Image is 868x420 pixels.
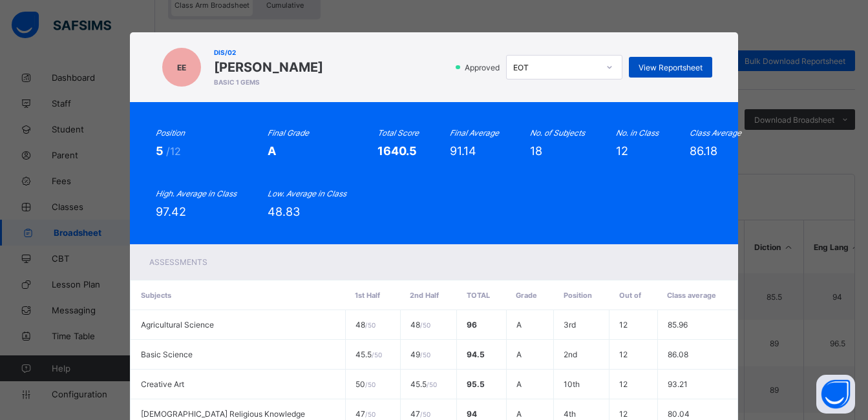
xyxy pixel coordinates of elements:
[668,379,688,389] span: 93.21
[355,320,376,330] span: 48
[214,78,323,86] span: BASIC 1 GEMS
[690,128,741,138] i: Class Average
[564,379,580,389] span: 10th
[410,320,430,330] span: 48
[410,291,439,300] span: 2nd Half
[420,351,430,359] span: / 50
[516,320,522,330] span: A
[619,379,628,389] span: 12
[365,410,376,418] span: / 50
[516,409,522,419] span: A
[214,48,323,56] span: DIS/02
[619,291,641,300] span: Out of
[166,145,181,158] span: /12
[616,144,628,158] span: 12
[372,351,382,359] span: / 50
[149,257,207,267] span: Assessments
[156,128,185,138] i: Position
[141,409,305,419] span: [DEMOGRAPHIC_DATA] Religious Knowledge
[156,144,166,158] span: 5
[564,350,577,359] span: 2nd
[516,291,537,300] span: Grade
[450,144,476,158] span: 91.14
[410,409,430,419] span: 47
[420,321,430,329] span: / 50
[420,410,430,418] span: / 50
[156,205,186,218] span: 97.42
[619,409,628,419] span: 12
[355,379,376,389] span: 50
[616,128,659,138] i: No. in Class
[690,144,717,158] span: 86.18
[619,320,628,330] span: 12
[268,128,309,138] i: Final Grade
[268,189,346,198] i: Low. Average in Class
[467,379,485,389] span: 95.5
[467,320,477,330] span: 96
[564,320,576,330] span: 3rd
[450,128,499,138] i: Final Average
[427,381,437,388] span: / 50
[214,59,323,75] span: [PERSON_NAME]
[141,350,193,359] span: Basic Science
[530,128,585,138] i: No. of Subjects
[377,128,419,138] i: Total Score
[564,291,592,300] span: Position
[268,205,300,218] span: 48.83
[355,291,380,300] span: 1st Half
[410,379,437,389] span: 45.5
[513,63,598,72] div: EOT
[141,320,214,330] span: Agricultural Science
[156,189,237,198] i: High. Average in Class
[668,320,688,330] span: 85.96
[141,379,184,389] span: Creative Art
[516,350,522,359] span: A
[355,409,376,419] span: 47
[516,379,522,389] span: A
[530,144,542,158] span: 18
[619,350,628,359] span: 12
[667,291,716,300] span: Class average
[177,63,186,72] span: EE
[639,63,703,72] span: View Reportsheet
[668,350,688,359] span: 86.08
[463,63,503,72] span: Approved
[365,321,376,329] span: / 50
[816,375,855,414] button: Open asap
[467,350,485,359] span: 94.5
[467,409,477,419] span: 94
[141,291,171,300] span: Subjects
[377,144,417,158] span: 1640.5
[467,291,490,300] span: Total
[564,409,576,419] span: 4th
[355,350,382,359] span: 45.5
[668,409,690,419] span: 80.04
[365,381,376,388] span: / 50
[268,144,276,158] span: A
[410,350,430,359] span: 49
